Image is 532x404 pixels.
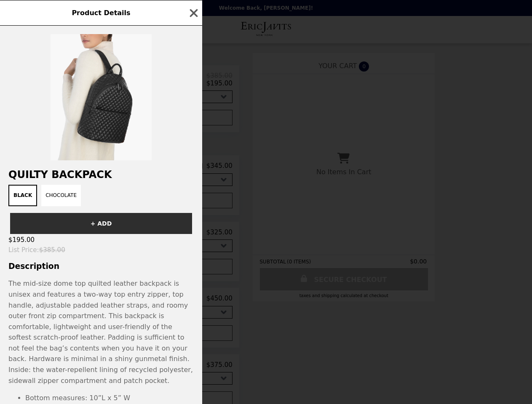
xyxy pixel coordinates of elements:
li: Bottom measures: 10”L x 5” W [25,393,194,404]
button: + ADD [10,213,192,234]
span: $385.00 [39,246,65,254]
button: Chocolate [41,185,81,206]
img: Black [51,34,152,160]
span: Product Details [72,9,130,17]
button: Black [8,185,37,206]
p: The mid-size dome top quilted leather backpack is unisex and features a two-way top entry zipper,... [8,278,194,386]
